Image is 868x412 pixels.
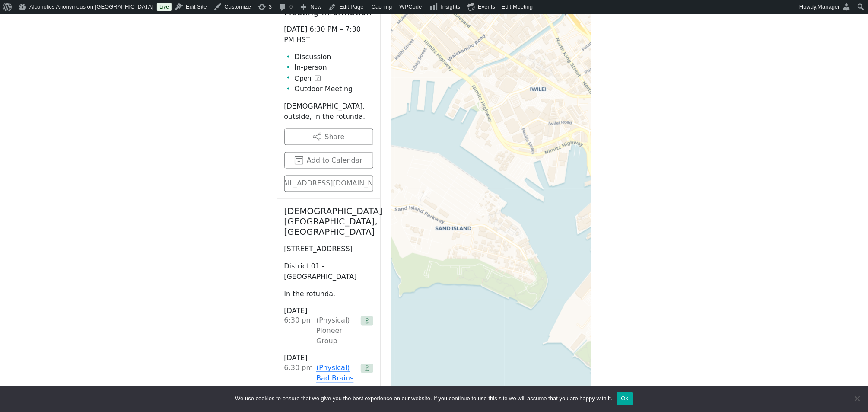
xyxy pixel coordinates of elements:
[284,152,373,169] button: Add to Calendar
[284,101,373,122] p: [DEMOGRAPHIC_DATA], outside, in the rotunda.
[316,316,357,347] div: (Physical) Pioneer Group
[295,62,373,73] li: In-person
[284,363,313,384] div: 6:30 PM
[295,73,321,84] button: Open
[284,354,373,363] h3: [DATE]
[617,392,633,405] button: Ok
[295,84,373,94] li: Outdoor Meeting
[284,206,373,237] h2: [DEMOGRAPHIC_DATA][GEOGRAPHIC_DATA], [GEOGRAPHIC_DATA]
[295,73,312,84] span: Open
[284,176,373,192] a: [EMAIL_ADDRESS][DOMAIN_NAME]
[235,394,612,403] span: We use cookies to ensure that we give you the best experience on our website. If you continue to ...
[284,316,313,347] div: 6:30 PM
[284,289,373,300] p: In the rotunda.
[284,244,373,255] p: [STREET_ADDRESS]
[316,363,357,384] a: (Physical) Bad Brains
[818,3,840,10] span: Manager
[284,24,373,45] p: [DATE] 6:30 PM – 7:30 PM HST
[284,129,373,145] button: Share
[295,52,373,62] li: Discussion
[284,307,373,316] h3: [DATE]
[284,262,373,282] p: District 01 - [GEOGRAPHIC_DATA]
[853,394,862,403] span: No
[157,3,172,11] a: Live
[441,3,461,10] span: Insights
